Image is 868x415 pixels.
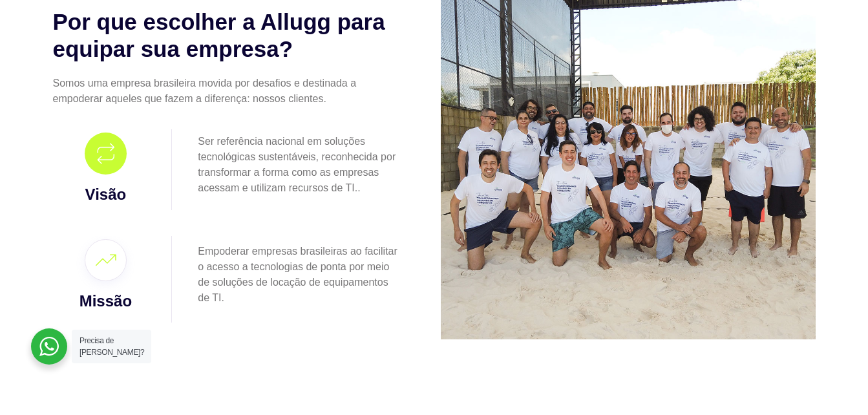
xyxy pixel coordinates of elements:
[198,136,396,193] span: Ser referência nacional em soluções tecnológicas sustentáveis, reconhecida por transformar a form...
[175,107,199,118] span: Cargo
[175,54,254,65] span: Número de telefone
[53,76,402,107] p: Somos uma empresa brasileira movida por desafios e destinada a empoderar aqueles que fazem a dife...
[56,183,156,206] h3: Visão
[357,182,360,193] span: .
[175,160,243,171] span: Tipo de Empresa
[175,1,221,12] span: Sobrenome
[79,336,144,357] span: Precisa de [PERSON_NAME]?
[53,8,402,63] h2: Por que escolher a Allugg para equipar sua empresa?
[198,246,397,303] span: Empoderar empresas brasileiras ao facilitar o acesso a tecnologias de ponta por meio de soluções ...
[175,213,251,224] span: Tempo de Locação
[56,290,156,313] h3: Missão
